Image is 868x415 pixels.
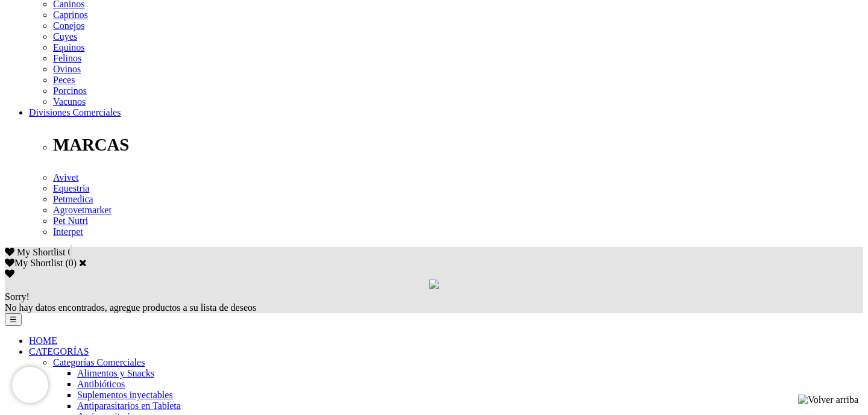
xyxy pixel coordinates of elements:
[53,75,75,85] a: Peces
[53,64,81,74] a: Ovinos
[5,292,30,302] span: Sorry!
[77,368,154,378] a: Alimentos y Snacks
[77,390,173,400] a: Suplementos inyectables
[53,194,93,204] a: Petmedica
[5,292,863,313] div: No hay datos encontrados, agregue productos a su lista de deseos
[5,258,63,268] label: My Shortlist
[79,258,87,267] a: Cerrar
[29,335,57,346] a: HOME
[29,107,121,117] a: Divisiones Comerciales
[798,395,858,405] img: Volver arriba
[53,183,89,193] a: Equestria
[53,31,77,42] a: Cuyes
[68,247,72,257] span: 0
[429,279,439,289] img: loading.gif
[53,135,863,155] p: MARCAS
[53,216,88,226] a: Pet Nutri
[53,226,83,237] a: Interpet
[29,346,89,357] a: CATEGORÍAS
[65,258,77,268] span: ( )
[53,10,88,20] a: Caprinos
[53,20,84,31] a: Conejos
[53,53,81,63] a: Felinos
[69,258,74,268] label: 0
[77,401,181,411] a: Antiparasitarios en Tableta
[77,379,125,389] a: Antibióticos
[53,205,112,215] a: Agrovetmarket
[53,42,84,52] a: Equinos
[53,86,87,96] a: Porcinos
[53,172,78,183] a: Avivet
[17,247,65,257] span: My Shortlist
[12,367,48,403] iframe: Brevo live chat
[5,313,22,326] button: ☰
[53,357,145,367] a: Categorías Comerciales
[53,96,86,107] a: Vacunos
